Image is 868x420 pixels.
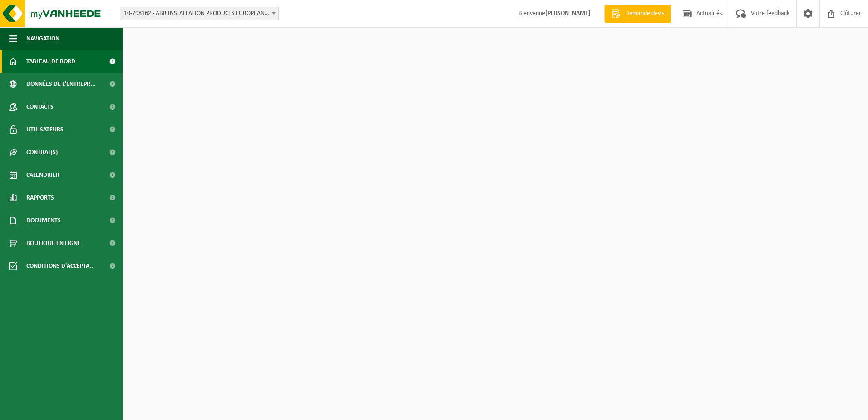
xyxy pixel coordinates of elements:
span: Boutique en ligne [26,232,81,255]
span: Conditions d'accepta... [26,255,95,277]
span: Données de l'entrepr... [26,73,96,95]
span: Contacts [26,95,54,118]
span: Navigation [26,27,59,50]
span: Calendrier [26,164,59,186]
span: Demande devis [623,9,666,18]
span: 10-798162 - ABB INSTALLATION PRODUCTS EUROPEAN CENTRE SA - HOUDENG-GOEGNIES [120,7,278,20]
span: Tableau de bord [26,50,75,73]
span: Rapports [26,186,54,209]
strong: [PERSON_NAME] [545,10,591,17]
a: Demande devis [604,5,671,23]
span: Utilisateurs [26,118,64,141]
span: Documents [26,209,61,232]
span: 10-798162 - ABB INSTALLATION PRODUCTS EUROPEAN CENTRE SA - HOUDENG-GOEGNIES [120,7,279,20]
span: Contrat(s) [26,141,58,164]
